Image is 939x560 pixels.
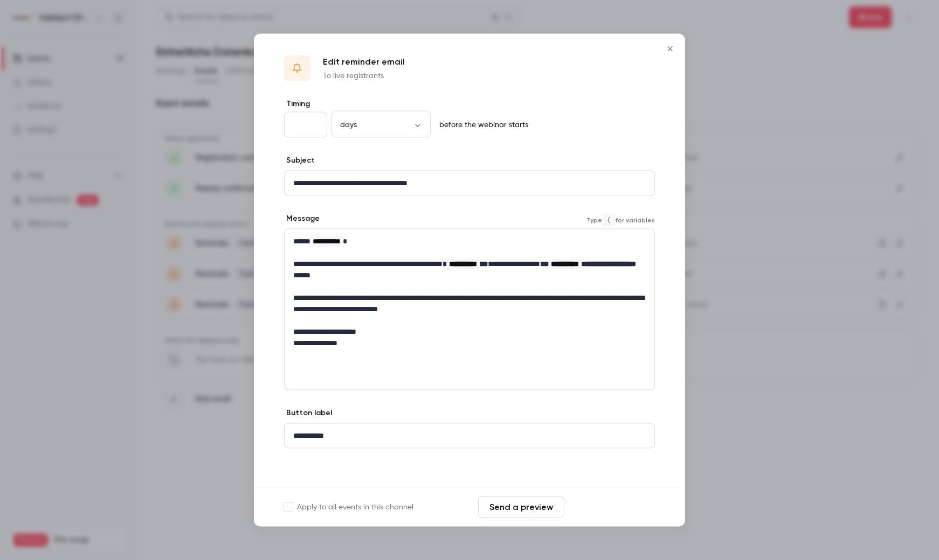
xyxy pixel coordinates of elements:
div: editor [285,424,654,448]
p: Edit reminder email [323,55,405,68]
div: editor [285,171,654,195]
code: { [602,213,615,226]
label: Timing [284,99,655,109]
div: days [332,119,431,130]
p: To live registrants [323,71,405,81]
span: Type for variables [586,213,655,226]
p: before the webinar starts [435,120,528,130]
button: Save changes [569,496,655,518]
label: Message [284,213,320,224]
label: Subject [284,155,315,166]
label: Apply to all events in this channel [284,502,413,513]
button: Close [659,38,681,60]
div: editor [285,229,654,355]
label: Button label [284,408,332,418]
button: Send a preview [478,496,564,518]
